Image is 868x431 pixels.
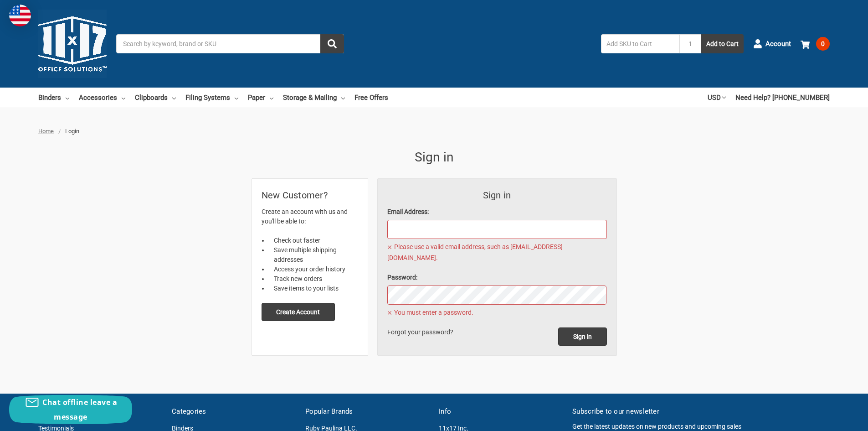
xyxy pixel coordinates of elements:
li: Save items to your lists [269,284,358,293]
button: Add to Cart [701,34,744,53]
input: Add SKU to Cart [601,34,679,53]
span: Account [765,39,791,49]
img: 11x17.com [38,10,107,78]
span: Please use a valid email address, such as [EMAIL_ADDRESS][DOMAIN_NAME]. [387,241,607,263]
a: Binders [38,88,69,108]
a: Accessories [79,88,125,108]
h5: Info [439,406,563,417]
a: 0 [801,32,830,56]
label: Password: [387,273,607,282]
button: Chat offline leave a message [9,395,132,424]
span: You must enter a password. [387,307,607,318]
input: Sign in [558,327,607,346]
input: Search by keyword, brand or SKU [116,34,344,53]
p: Create an account with us and you'll be able to: [262,207,358,226]
img: duty and tax information for United States [9,5,31,26]
span: 0 [816,37,830,51]
h5: Subscribe to our newsletter [572,406,830,417]
a: Need Help? [PHONE_NUMBER] [735,88,830,108]
li: Access your order history [269,265,358,274]
h3: Sign in [387,188,607,202]
a: Clipboards [135,88,176,108]
li: Check out faster [269,236,358,245]
button: Create Account [262,303,335,321]
a: Create Account [262,308,335,315]
a: Paper [248,88,273,108]
a: Filing Systems [185,88,238,108]
a: Free Offers [354,88,388,108]
a: Storage & Mailing [283,88,345,108]
li: Save multiple shipping addresses [269,245,358,265]
label: Email Address: [387,207,607,217]
a: USD [708,88,726,108]
span: Login [65,128,79,135]
h2: New Customer? [262,188,358,202]
a: Account [753,32,791,56]
a: Home [38,128,54,135]
a: Forgot your password? [387,328,457,336]
h5: Popular Brands [305,406,429,417]
h5: Categories [172,406,296,417]
span: Chat offline leave a message [42,397,117,422]
li: Track new orders [269,274,358,284]
h1: Sign in [252,148,616,167]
